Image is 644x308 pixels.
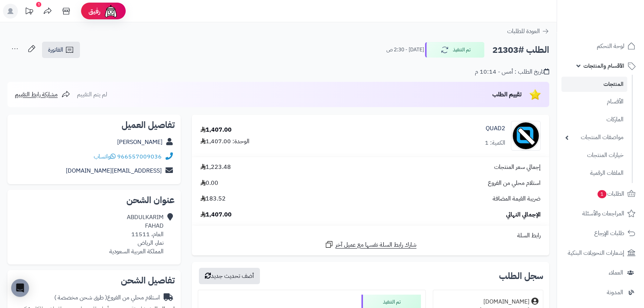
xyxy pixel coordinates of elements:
span: إشعارات التحويلات البنكية [568,248,624,258]
a: QUAD2 [486,124,505,133]
span: تقييم الطلب [492,90,522,99]
span: الطلبات [597,189,624,199]
a: شارك رابط السلة نفسها مع عميل آخر [325,240,416,249]
div: تاريخ الطلب : أمس - 10:14 م [475,68,549,76]
span: المراجعات والأسئلة [582,208,624,219]
a: الطلبات1 [561,185,640,203]
a: [PERSON_NAME] [117,138,162,147]
span: رفيق [88,7,100,16]
a: المدونة [561,283,640,301]
span: 1,223.48 [200,163,231,171]
span: المدونة [607,287,623,298]
span: 1,407.00 [200,211,232,219]
span: طلبات الإرجاع [594,228,624,238]
div: الكمية: 1 [485,139,505,147]
span: العودة للطلبات [507,27,540,36]
span: العملاء [609,267,623,278]
span: مشاركة رابط التقييم [15,90,58,99]
a: المنتجات [561,77,627,92]
a: المراجعات والأسئلة [561,205,640,222]
a: العملاء [561,264,640,282]
span: شارك رابط السلة نفسها مع عميل آخر [335,241,416,249]
div: Open Intercom Messenger [11,279,29,297]
h2: الطلب #21303 [492,42,549,58]
a: الملفات الرقمية [561,165,627,181]
span: الإجمالي النهائي [506,211,541,219]
img: ai-face.png [103,4,118,19]
a: العودة للطلبات [507,27,549,36]
h2: تفاصيل العميل [13,121,175,129]
small: [DATE] - 2:30 ص [386,46,424,54]
h2: عنوان الشحن [13,196,175,205]
a: لوحة التحكم [561,37,640,55]
span: لم يتم التقييم [77,90,107,99]
span: لوحة التحكم [597,41,624,51]
a: خيارات المنتجات [561,147,627,163]
h2: تفاصيل الشحن [13,276,175,285]
div: الوحدة: 1,407.00 [200,137,249,146]
a: تحديثات المنصة [20,4,38,20]
span: 0.00 [200,179,218,187]
a: واتساب [94,152,116,161]
a: مشاركة رابط التقييم [15,90,70,99]
div: ABDULKARIM FAHAD العام، 11511 نمار، الرياض المملكة العربية السعودية [109,213,164,256]
a: الماركات [561,112,627,128]
button: أضف تحديث جديد [199,268,260,284]
h3: سجل الطلب [499,272,543,280]
span: استلام محلي من الفروع [488,179,541,187]
div: رابط السلة [195,231,546,240]
span: ( طرق شحن مخصصة ) [54,293,107,302]
span: 1 [598,190,606,198]
div: 1,407.00 [200,126,232,134]
div: استلام محلي من الفروع [54,293,160,302]
a: 966557009036 [117,152,162,161]
span: 183.52 [200,195,226,203]
span: الأقسام والمنتجات [583,61,624,71]
a: طلبات الإرجاع [561,224,640,242]
a: الأقسام [561,94,627,110]
a: [EMAIL_ADDRESS][DOMAIN_NAME] [66,166,162,175]
span: الفاتورة [48,45,63,54]
img: no_image-90x90.png [511,121,540,151]
a: إشعارات التحويلات البنكية [561,244,640,262]
button: تم التنفيذ [425,42,484,58]
span: إجمالي سعر المنتجات [494,163,541,171]
a: الفاتورة [42,42,80,58]
a: مواصفات المنتجات [561,129,627,145]
span: ضريبة القيمة المضافة [493,195,541,203]
div: 1 [36,2,41,7]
